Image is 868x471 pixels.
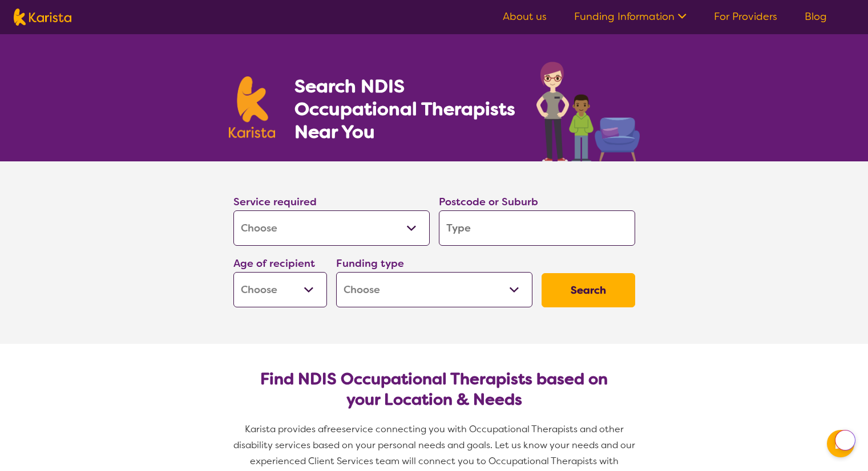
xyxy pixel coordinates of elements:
[805,10,827,23] a: Blog
[574,10,687,23] a: Funding Information
[229,76,276,138] img: Karista logo
[536,62,640,161] img: occupational-therapy
[714,10,777,23] a: For Providers
[439,210,635,246] input: Type
[245,423,324,435] span: Karista provides a
[233,257,315,270] label: Age of recipient
[439,195,538,209] label: Postcode or Suburb
[294,75,516,143] h1: Search NDIS Occupational Therapists Near You
[503,10,547,23] a: About us
[233,195,317,209] label: Service required
[324,423,342,435] span: free
[336,257,404,270] label: Funding type
[14,9,71,26] img: Karista logo
[542,273,635,307] button: Search
[243,369,626,410] h2: Find NDIS Occupational Therapists based on your Location & Needs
